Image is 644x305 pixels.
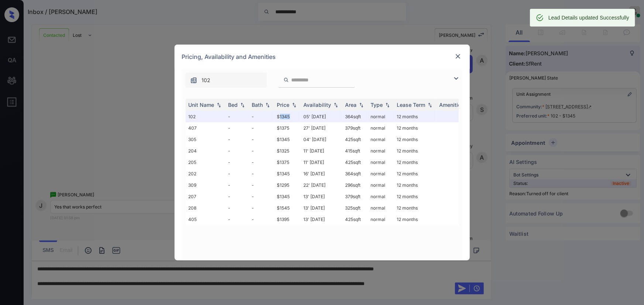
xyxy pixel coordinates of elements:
td: 202 [186,168,225,179]
td: 12 months [394,214,437,225]
div: Lead Details updated Successfully [548,11,629,24]
td: - [249,202,274,214]
td: 364 sqft [342,111,368,122]
td: 12 months [394,122,437,134]
div: Area [345,102,357,108]
td: 102 [186,111,225,122]
td: - [249,111,274,122]
img: sorting [264,102,271,108]
div: Bed [228,102,238,108]
td: 05' [DATE] [301,111,342,122]
td: 12 months [394,179,437,191]
td: normal [368,157,394,168]
td: 425 sqft [342,134,368,145]
img: close [454,53,462,60]
td: 12 months [394,134,437,145]
td: - [225,202,249,214]
td: $1545 [274,202,301,214]
td: - [225,145,249,157]
td: - [225,157,249,168]
td: $1345 [274,111,301,122]
td: 425 sqft [342,157,368,168]
td: - [225,111,249,122]
div: Lease Term [397,102,426,108]
td: 16' [DATE] [301,168,342,179]
td: 12 months [394,111,437,122]
td: $1345 [274,191,301,202]
td: - [225,179,249,191]
img: icon-zuma [452,74,461,83]
td: 13' [DATE] [301,191,342,202]
td: normal [368,202,394,214]
td: - [249,145,274,157]
td: normal [368,191,394,202]
img: sorting [384,102,391,108]
td: - [249,122,274,134]
td: 325 sqft [342,202,368,214]
td: normal [368,179,394,191]
td: 27' [DATE] [301,122,342,134]
td: $1345 [274,168,301,179]
td: - [249,191,274,202]
td: $1295 [274,179,301,191]
td: 12 months [394,202,437,214]
td: - [249,179,274,191]
td: - [249,157,274,168]
img: sorting [358,102,365,108]
td: - [249,134,274,145]
td: 364 sqft [342,168,368,179]
td: 12 months [394,191,437,202]
td: 04' [DATE] [301,134,342,145]
td: 405 [186,214,225,225]
td: 309 [186,179,225,191]
td: 12 months [394,157,437,168]
img: sorting [215,102,223,108]
div: Type [371,102,383,108]
td: 11' [DATE] [301,157,342,168]
div: Price [277,102,290,108]
td: - [225,191,249,202]
td: normal [368,111,394,122]
td: - [225,214,249,225]
td: - [225,168,249,179]
img: icon-zuma [190,77,197,84]
td: 379 sqft [342,122,368,134]
img: sorting [290,102,298,108]
td: $1325 [274,145,301,157]
div: Amenities [440,102,464,108]
td: $1375 [274,122,301,134]
td: normal [368,214,394,225]
img: sorting [332,102,340,108]
td: 11' [DATE] [301,145,342,157]
td: 13' [DATE] [301,202,342,214]
td: 208 [186,202,225,214]
td: 305 [186,134,225,145]
td: $1395 [274,214,301,225]
td: normal [368,168,394,179]
img: sorting [239,102,246,108]
td: 407 [186,122,225,134]
td: 296 sqft [342,179,368,191]
td: - [249,168,274,179]
td: 379 sqft [342,191,368,202]
td: 12 months [394,168,437,179]
td: $1375 [274,157,301,168]
span: 102 [202,76,211,84]
td: 205 [186,157,225,168]
td: normal [368,122,394,134]
td: 425 sqft [342,214,368,225]
td: - [249,214,274,225]
div: Pricing, Availability and Amenities [175,45,470,69]
div: Unit Name [189,102,214,108]
td: - [225,122,249,134]
td: $1345 [274,134,301,145]
td: - [225,134,249,145]
td: 22' [DATE] [301,179,342,191]
td: 204 [186,145,225,157]
img: icon-zuma [283,77,289,83]
td: normal [368,145,394,157]
td: 207 [186,191,225,202]
td: normal [368,134,394,145]
td: 415 sqft [342,145,368,157]
div: Bath [252,102,263,108]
